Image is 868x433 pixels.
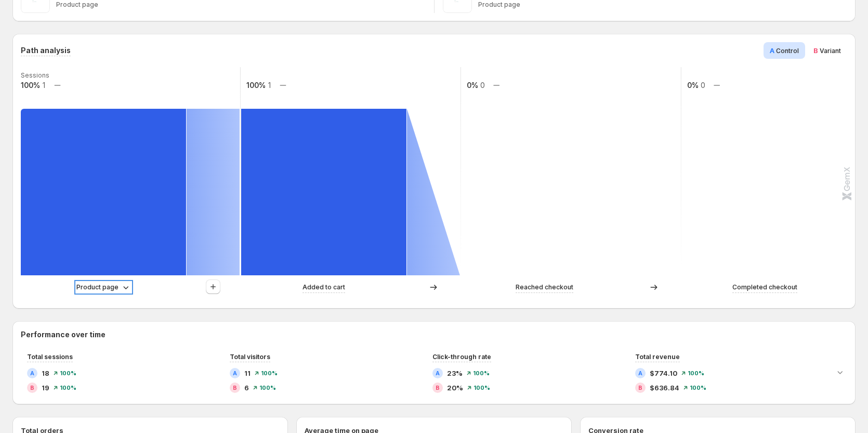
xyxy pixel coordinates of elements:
[820,47,841,55] span: Variant
[42,368,49,378] span: 18
[261,370,278,376] span: 100%
[230,353,270,361] span: Total visitors
[21,45,71,56] h3: Path analysis
[76,282,119,292] p: Product page
[447,383,463,393] span: 20%
[833,365,847,379] button: Expand chart
[474,385,490,391] span: 100%
[687,81,699,90] text: 0%
[30,370,34,376] h2: A
[244,383,249,393] span: 6
[478,1,848,9] p: Product page
[516,282,573,292] p: Reached checkout
[56,1,426,9] p: Product page
[447,368,463,378] span: 23%
[770,46,774,55] span: A
[701,81,705,90] text: 0
[638,370,642,376] h2: A
[688,370,704,376] span: 100%
[21,81,40,90] text: 100%
[233,370,237,376] h2: A
[246,81,266,90] text: 100%
[303,282,345,292] p: Added to cart
[638,385,642,391] h2: B
[244,368,251,378] span: 11
[480,81,485,90] text: 0
[473,370,490,376] span: 100%
[436,385,440,391] h2: B
[268,81,271,90] text: 1
[21,71,49,79] text: Sessions
[60,370,76,376] span: 100%
[690,385,706,391] span: 100%
[467,81,478,90] text: 0%
[241,109,406,275] path: Added to cart: 1
[635,353,680,361] span: Total revenue
[813,46,818,55] span: B
[650,368,677,378] span: $774.10
[43,81,45,90] text: 1
[233,385,237,391] h2: B
[30,385,34,391] h2: B
[42,383,49,393] span: 19
[650,383,679,393] span: $636.84
[776,47,799,55] span: Control
[60,385,76,391] span: 100%
[27,353,73,361] span: Total sessions
[432,353,491,361] span: Click-through rate
[436,370,440,376] h2: A
[21,329,847,340] h2: Performance over time
[259,385,276,391] span: 100%
[732,282,797,292] p: Completed checkout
